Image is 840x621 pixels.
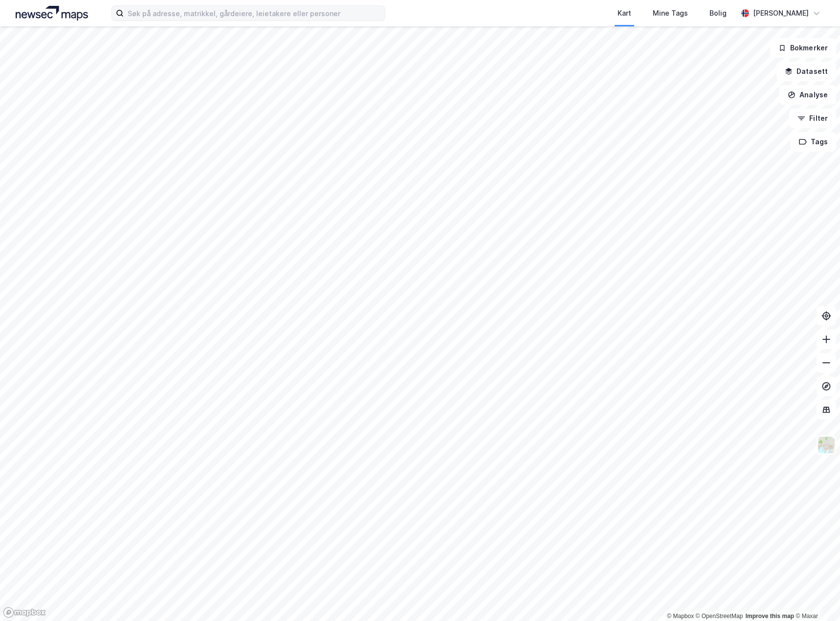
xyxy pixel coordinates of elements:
[776,62,836,81] button: Datasett
[791,132,836,152] button: Tags
[789,109,836,128] button: Filter
[124,6,385,21] input: Søk på adresse, matrikkel, gårdeiere, leietakere eller personer
[3,607,46,618] a: Mapbox homepage
[753,7,809,19] div: [PERSON_NAME]
[746,613,794,620] a: Improve this map
[667,613,694,620] a: Mapbox
[779,85,836,105] button: Analyse
[618,7,631,19] div: Kart
[791,574,840,621] iframe: Chat Widget
[791,574,840,621] div: Kontrollprogram for chat
[653,7,688,19] div: Mine Tags
[696,613,743,620] a: OpenStreetMap
[16,6,88,21] img: logo.a4113a55bc3d86da70a041830d287a7e.svg
[709,7,727,19] div: Bolig
[817,436,836,454] img: Z
[770,38,836,58] button: Bokmerker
